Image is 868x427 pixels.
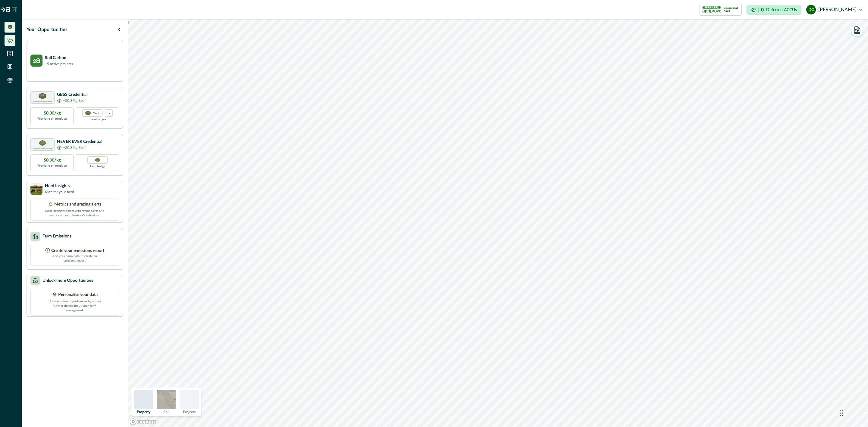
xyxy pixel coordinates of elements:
p: Earn badge [90,164,105,169]
p: Uncover more opportunities by adding further details about your farm management. [45,298,105,313]
img: certification logo [39,93,46,99]
p: Soil [163,410,169,414]
p: Property [137,410,150,414]
img: soil preview [157,390,176,409]
img: certification logo [702,5,721,14]
p: Herd Insights [45,183,74,189]
img: Greenham NEVER EVER certification badge [95,158,100,162]
img: certification logo [39,140,46,146]
p: $0.30/kg [44,110,61,117]
button: dylan cronje[PERSON_NAME] [806,2,862,17]
p: Personalise your data [58,292,98,298]
p: Your Opportunities [27,26,68,33]
p: Tier 1 [93,111,99,115]
img: Logo [1,7,10,12]
p: $0.30/kg [44,157,61,164]
p: +$0.3/kg Beef [63,145,86,150]
p: Make decisions faster with simple alerts and metrics on your livestock’s behaviour. [45,208,105,218]
p: Premiums on produce [37,117,67,121]
div: more credentials avaialble [105,109,113,117]
p: NEVER EVER Credential [57,139,102,145]
p: 1+ [107,111,110,115]
p: Farm Emissions [42,233,71,240]
p: 15 active projects [45,61,73,67]
img: certification logo [85,111,91,115]
p: +$0.3/kg Beef [63,98,86,103]
p: Unlock more Opportunities [42,278,93,284]
p: Monitor your herd [45,189,74,195]
a: Mapbox logo [130,418,156,425]
p: Add your farm data to create an emissions report. [52,254,97,263]
iframe: Chat Widget [838,398,868,427]
p: Earn badges [90,117,106,122]
p: Create your emissions report [51,248,104,254]
p: Independent Audit [724,7,739,13]
p: Metrics and grazing alerts [54,201,101,208]
p: Soil Carbon [45,55,73,61]
p: GBSS Credential [57,92,87,98]
p: Greenham NEVER EVER Beef Program [33,148,52,149]
button: certification logoIndependent Audit [700,4,742,16]
p: 0 [761,8,764,12]
p: Greenham Beef Sustainability Standard [33,101,52,102]
p: Premiums on produce [37,164,67,168]
p: Deferred ACCUs [766,8,797,12]
p: Projects [183,410,196,414]
div: Drag [840,404,843,422]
